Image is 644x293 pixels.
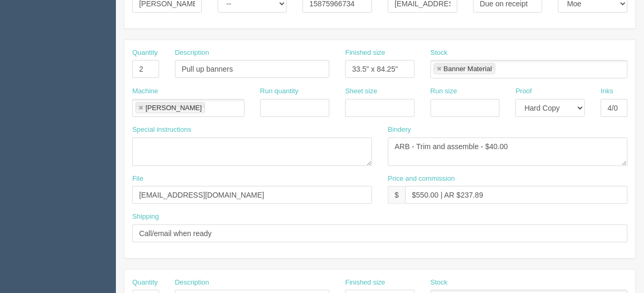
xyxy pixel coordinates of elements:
div: $ [388,186,405,204]
label: Description [175,48,209,58]
label: Description [175,278,209,288]
label: Stock [431,48,448,58]
label: Price and commission [388,174,455,184]
label: Finished size [345,48,385,58]
label: Special instructions [132,125,191,135]
label: File [132,174,143,184]
div: Banner Material [444,65,492,72]
label: Run quantity [260,86,299,96]
label: Shipping [132,212,159,222]
label: Run size [431,86,457,96]
label: Inks [601,86,613,96]
label: Bindery [388,125,411,135]
textarea: ARB - Trim and assemble - $40.00 [388,138,628,166]
label: Finished size [345,278,385,288]
label: Stock [431,278,448,288]
label: Proof [515,86,532,96]
label: Quantity [132,48,158,58]
label: Sheet size [345,86,377,96]
label: Quantity [132,278,158,288]
label: Machine [132,86,158,96]
textarea: PO to Spicers: 2 pull-up banner stands @ $210.00 [132,138,372,166]
div: [PERSON_NAME] [145,104,202,111]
